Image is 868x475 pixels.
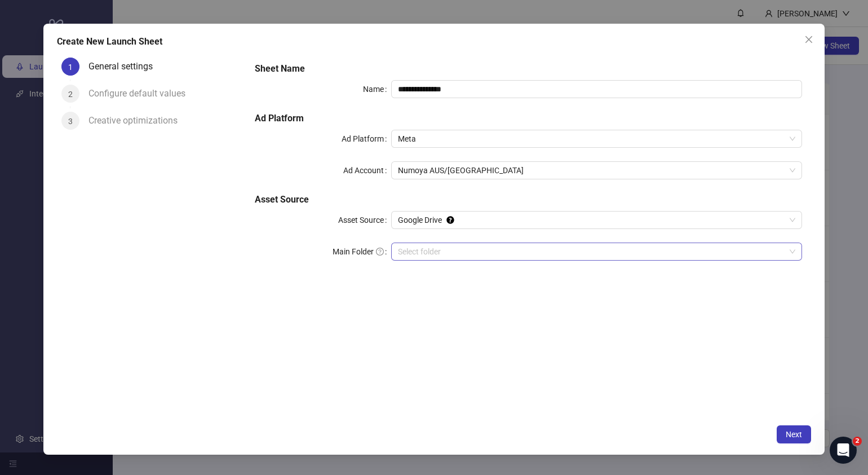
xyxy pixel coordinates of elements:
[68,63,73,72] span: 1
[398,212,795,228] span: Google Drive
[376,248,384,256] span: question-circle
[343,161,391,179] label: Ad Account
[338,211,391,229] label: Asset Source
[255,62,803,76] h5: Sheet Name
[363,80,391,98] label: Name
[800,30,818,49] button: Close
[777,425,811,443] button: Next
[255,112,803,125] h5: Ad Platform
[398,162,795,179] span: Numoya AUS/NZ
[786,430,802,439] span: Next
[391,80,802,98] input: Name
[88,85,194,103] div: Configure default values
[804,35,813,44] span: close
[68,90,73,99] span: 2
[398,130,795,147] span: Meta
[333,243,391,261] label: Main Folder
[342,130,391,148] label: Ad Platform
[88,58,162,76] div: General settings
[57,35,811,49] div: Create New Launch Sheet
[88,112,187,130] div: Creative optimizations
[445,215,455,225] div: Tooltip anchor
[68,117,73,126] span: 3
[255,193,803,206] h5: Asset Source
[853,437,862,446] span: 2
[830,437,857,464] iframe: Intercom live chat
